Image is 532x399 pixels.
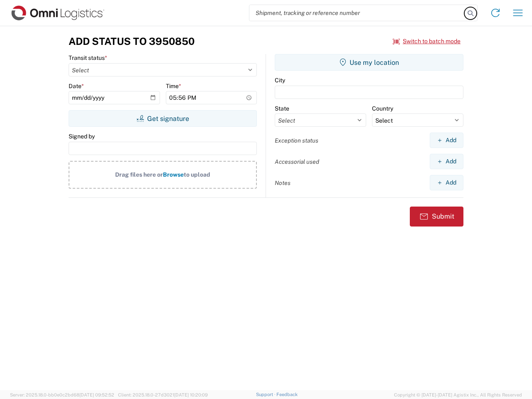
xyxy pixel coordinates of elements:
[166,82,181,90] label: Time
[69,133,95,140] label: Signed by
[118,392,208,397] span: Client: 2025.18.0-27d3021
[275,179,291,187] label: Notes
[410,207,463,227] button: Submit
[394,391,522,399] span: Copyright © [DATE]-[DATE] Agistix Inc., All Rights Reserved
[275,137,318,144] label: Exception status
[249,5,465,21] input: Shipment, tracking or reference number
[69,35,195,47] h3: Add Status to 3950850
[275,158,319,165] label: Accessorial used
[275,76,285,84] label: City
[69,110,257,127] button: Get signature
[430,175,463,190] button: Add
[69,54,107,62] label: Transit status
[163,171,184,178] span: Browse
[430,133,463,148] button: Add
[372,105,393,112] label: Country
[174,392,208,397] span: [DATE] 10:20:09
[69,82,84,90] label: Date
[10,392,114,397] span: Server: 2025.18.0-bb0e0c2bd68
[275,54,463,71] button: Use my location
[393,34,461,48] button: Switch to batch mode
[256,392,277,397] a: Support
[79,392,114,397] span: [DATE] 09:52:52
[276,392,298,397] a: Feedback
[184,171,210,178] span: to upload
[115,171,163,178] span: Drag files here or
[275,105,289,112] label: State
[430,154,463,169] button: Add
